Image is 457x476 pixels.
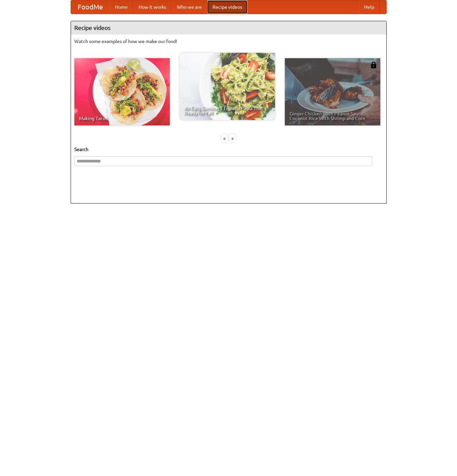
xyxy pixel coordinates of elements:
a: Recipe videos [207,0,247,14]
a: Who we are [172,0,207,14]
a: How it works [133,0,172,14]
span: An Easy, Summery Tomato Pasta That's Ready for Fall [184,106,270,115]
span: Making Tacos [79,116,165,121]
img: 483408.png [370,62,377,68]
h5: Search [74,146,383,153]
a: Help [359,0,380,14]
div: « [222,134,228,143]
p: Watch some examples of how we make our food! [74,38,383,45]
a: Making Tacos [74,58,170,125]
a: FoodMe [71,0,110,14]
div: » [229,134,235,143]
a: An Easy, Summery Tomato Pasta That's Ready for Fall [180,53,275,120]
a: Home [110,0,133,14]
h4: Recipe videos [71,21,386,35]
